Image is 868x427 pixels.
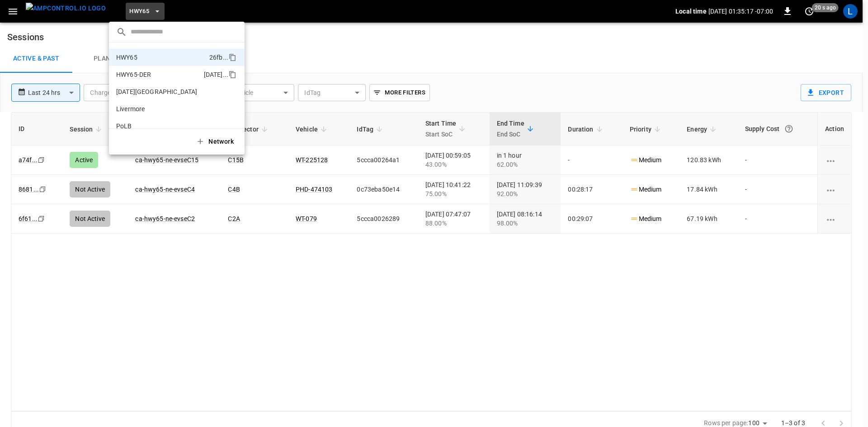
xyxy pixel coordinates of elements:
p: Livermore [116,104,206,113]
button: Network [190,132,241,151]
p: HWY65-DER [116,70,200,79]
div: copy [228,52,238,63]
p: HWY65 [116,53,206,62]
p: [DATE][GEOGRAPHIC_DATA] [116,87,205,96]
p: PoLB [116,122,204,131]
div: copy [228,69,238,80]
